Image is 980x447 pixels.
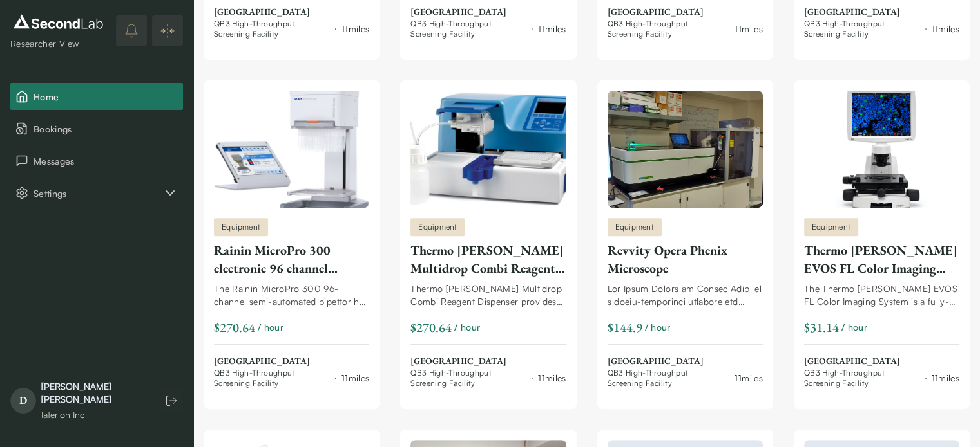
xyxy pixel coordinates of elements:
span: [GEOGRAPHIC_DATA] [214,355,369,368]
span: Equipment [222,221,260,233]
span: / hour [645,320,671,334]
button: Bookings [10,115,183,142]
button: notifications [116,15,147,46]
div: $270.64 [410,318,452,336]
span: [GEOGRAPHIC_DATA] [804,355,959,368]
a: Thermo Fisher EVOS FL Color Imaging SystemEquipmentThermo [PERSON_NAME] EVOS FL Color Imaging Sys... [804,91,959,388]
div: Thermo [PERSON_NAME] EVOS FL Color Imaging System [804,241,959,277]
div: $31.14 [804,318,839,336]
span: / hour [258,320,283,334]
div: [PERSON_NAME] [PERSON_NAME] [41,380,147,406]
span: QB3 High-Throughput Screening Facility [214,368,330,388]
div: 11 miles [341,22,369,35]
img: logo [10,12,106,32]
div: Iaterion Inc [41,408,147,421]
div: $144.9 [608,318,642,336]
div: 11 miles [932,22,959,35]
span: [GEOGRAPHIC_DATA] [804,6,959,19]
span: Equipment [812,221,850,233]
span: [GEOGRAPHIC_DATA] [214,6,369,19]
img: Rainin MicroPro 300 electronic 96 channel pipettor [214,91,369,208]
span: QB3 High-Throughput Screening Facility [608,368,724,388]
button: Log out [160,389,183,412]
button: Expand/Collapse sidebar [152,15,183,46]
a: Rainin MicroPro 300 electronic 96 channel pipettorEquipmentRainin MicroPro 300 electronic 96 chan... [214,91,369,388]
span: D [10,388,36,414]
span: Equipment [418,221,457,233]
div: 11 miles [735,371,762,385]
a: Thermo Fisher Multidrop Combi Reagent DispenserEquipmentThermo [PERSON_NAME] Multidrop Combi Reag... [410,91,566,388]
div: Settings sub items [10,179,183,206]
a: Revvity Opera Phenix MicroscopeEquipmentRevvity Opera Phenix MicroscopeLor Ipsum Dolors am Consec... [608,91,763,388]
span: QB3 High-Throughput Screening Facility [410,368,526,388]
div: 11 miles [538,371,566,385]
span: [GEOGRAPHIC_DATA] [410,6,566,19]
div: Thermo [PERSON_NAME] Multidrop Combi Reagent Dispenser [410,241,566,277]
div: The Thermo [PERSON_NAME] EVOS FL Color Imaging System is a fully-integrated, digital, inverted im... [804,282,959,308]
span: [GEOGRAPHIC_DATA] [608,6,763,19]
div: Researcher View [10,37,106,50]
span: QB3 High-Throughput Screening Facility [214,19,330,39]
button: Messages [10,147,183,174]
img: Revvity Opera Phenix Microscope [608,91,763,208]
span: Equipment [615,221,654,233]
div: 11 miles [341,371,369,385]
button: Home [10,83,183,110]
div: The Rainin MicroPro 300 96-channel semi-automated pipettor has a volume range of 5-300 µL and pre... [214,282,369,308]
img: Thermo Fisher EVOS FL Color Imaging System [804,91,959,208]
div: Lor Ipsum Dolors am Consec Adipi el s doeiu-temporinci utlabore etd magnaali enimad min veni quis... [608,282,763,308]
span: QB3 High-Throughput Screening Facility [804,368,920,388]
span: Home [34,90,178,104]
span: QB3 High-Throughput Screening Facility [804,19,920,39]
div: Thermo [PERSON_NAME] Multidrop Combi Reagent Dispenser provides consistent and accurate dispensin... [410,282,566,308]
div: $270.64 [214,318,255,336]
img: Thermo Fisher Multidrop Combi Reagent Dispenser [410,91,566,208]
span: Bookings [34,122,178,136]
div: 11 miles [735,22,762,35]
button: Settings [10,179,183,206]
div: 11 miles [932,371,959,385]
span: QB3 High-Throughput Screening Facility [410,19,526,39]
span: Messages [34,154,178,168]
span: / hour [841,320,867,334]
span: [GEOGRAPHIC_DATA] [608,355,763,368]
span: QB3 High-Throughput Screening Facility [608,19,724,39]
span: / hour [454,320,480,334]
div: Rainin MicroPro 300 electronic 96 channel pipettor [214,241,369,277]
div: 11 miles [538,22,566,35]
span: [GEOGRAPHIC_DATA] [410,355,566,368]
div: Revvity Opera Phenix Microscope [608,241,763,277]
span: Settings [34,187,162,200]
